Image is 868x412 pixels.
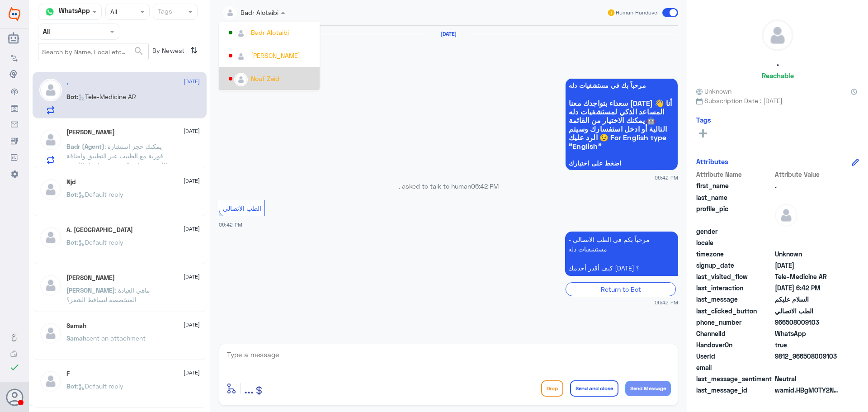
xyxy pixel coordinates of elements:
[775,181,840,190] span: .
[775,238,840,247] span: null
[219,181,678,191] p: . asked to talk to human
[775,294,840,304] span: السلام عليكم
[570,380,618,397] button: Send and close
[149,43,187,61] span: By Newest
[77,382,123,390] span: : Default reply
[696,193,773,202] span: last_name
[66,79,68,86] h5: .
[66,238,77,246] span: Bot
[696,283,773,293] span: last_interaction
[696,116,711,124] h6: Tags
[696,249,773,259] span: timezone
[696,351,773,361] span: UserId
[696,204,773,225] span: profile_pic
[775,272,840,281] span: Tele-Medicine AR
[696,294,773,304] span: last_message
[39,79,62,101] img: defaultAdmin.png
[66,382,77,390] span: Bot
[219,222,242,227] span: 06:42 PM
[777,58,779,68] h5: .
[424,31,473,37] h6: [DATE]
[541,380,563,397] button: Drop
[696,329,773,338] span: ChannelId
[39,274,62,297] img: defaultAdmin.png
[9,7,20,21] img: Widebot Logo
[696,317,773,327] span: phone_number
[696,363,773,372] span: email
[696,260,773,270] span: signup_date
[775,227,840,236] span: null
[566,282,676,296] div: Return to Bot
[775,260,840,270] span: 2025-08-10T15:42:10.532Z
[251,74,279,83] div: Nouf Zaid
[775,363,840,372] span: null
[66,334,86,342] span: Samah
[775,351,840,361] span: 9812_966508009103
[184,225,200,233] span: [DATE]
[696,306,773,316] span: last_clicked_button
[184,77,200,85] span: [DATE]
[696,181,773,190] span: first_name
[223,204,261,212] span: الطب الاتصالي
[39,322,62,345] img: defaultAdmin.png
[696,272,773,281] span: last_visited_flow
[775,306,840,316] span: الطب الاتصالي
[77,190,123,198] span: : Default reply
[184,177,200,185] span: [DATE]
[184,369,200,377] span: [DATE]
[696,86,731,96] span: Unknown
[77,93,136,100] span: : Tele-Medicine AR
[762,20,793,51] img: defaultAdmin.png
[696,96,859,105] span: Subscription Date : [DATE]
[66,286,115,294] span: [PERSON_NAME]
[156,6,172,18] div: Tags
[775,283,840,293] span: 2025-08-10T15:42:22.389Z
[66,274,115,282] h5: عبدالرحمن بن عبدالله
[655,298,678,306] span: 06:42 PM
[775,385,840,395] span: wamid.HBgMOTY2NTA4MDA5MTAzFQIAEhgUM0E0ODQ5NzZFODNCMUY3MTU3MEYA
[6,388,23,406] button: Avatar
[251,51,300,60] div: [PERSON_NAME]
[133,44,144,59] button: search
[775,249,840,259] span: Unknown
[43,5,57,19] img: whatsapp.png
[184,321,200,329] span: [DATE]
[616,9,659,17] span: Human Handover
[775,374,840,384] span: 0
[39,370,62,393] img: defaultAdmin.png
[9,362,20,373] i: check
[696,374,773,384] span: last_message_sentiment
[66,370,70,378] h5: F
[66,128,115,136] h5: Ibrahim Alsaif
[696,170,773,179] span: Attribute Name
[775,317,840,327] span: 966508009103
[66,190,77,198] span: Bot
[655,174,678,181] span: 06:42 PM
[569,82,675,89] span: مرحباً بك في مستشفيات دله
[251,28,289,37] div: Badr Alotaibi
[184,273,200,281] span: [DATE]
[86,334,146,342] span: sent an attachment
[77,238,123,246] span: : Default reply
[696,157,728,166] h6: Attributes
[775,340,840,350] span: true
[775,329,840,338] span: 2
[569,99,675,150] span: سعداء بتواجدك معنا [DATE] 👋 أنا المساعد الذكي لمستشفيات دله 🤖 يمكنك الاختيار من القائمة التالية أ...
[235,28,247,39] img: defaultAdmin.png
[66,93,77,100] span: Bot
[244,380,254,396] span: ...
[762,71,794,80] h6: Reachable
[696,238,773,247] span: locale
[66,142,104,150] span: Badr (Agent)
[133,46,144,57] span: search
[38,43,148,60] input: Search by Name, Local etc…
[775,170,840,179] span: Attribute Value
[696,227,773,236] span: gender
[471,182,499,190] span: 06:42 PM
[775,204,797,227] img: defaultAdmin.png
[235,74,247,85] img: defaultAdmin.png
[190,43,198,58] i: ⇅
[625,381,671,396] button: Send Message
[66,322,86,330] h5: Samah
[696,385,773,395] span: last_message_id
